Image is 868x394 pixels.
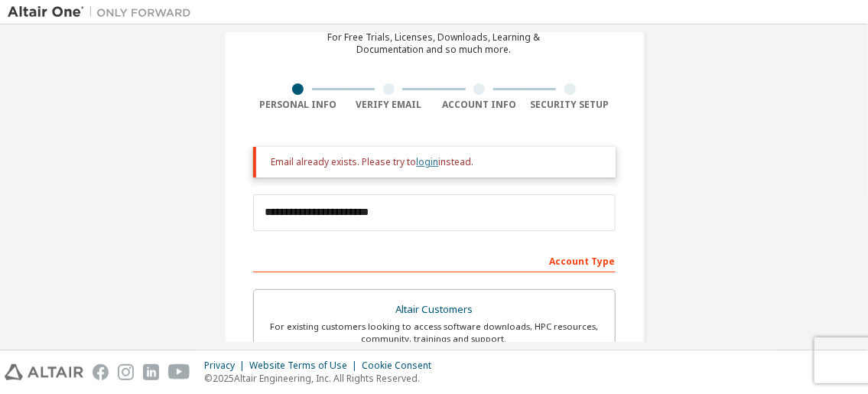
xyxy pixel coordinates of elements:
[417,155,439,168] a: login
[263,299,606,321] div: Altair Customers
[204,372,441,385] p: © 2025 Altair Engineering, Inc. All Rights Reserved.
[93,364,109,380] img: facebook.svg
[249,360,362,372] div: Website Terms of Use
[362,360,441,372] div: Cookie Consent
[434,99,525,111] div: Account Info
[525,99,616,111] div: Security Setup
[343,99,434,111] div: Verify Email
[271,156,603,168] div: Email already exists. Please try to instead.
[328,31,541,56] div: For Free Trials, Licenses, Downloads, Learning & Documentation and so much more.
[5,364,83,380] img: altair_logo.svg
[263,321,606,345] div: For existing customers looking to access software downloads, HPC resources, community, trainings ...
[253,248,616,272] div: Account Type
[253,99,344,111] div: Personal Info
[168,364,190,380] img: youtube.svg
[118,364,134,380] img: instagram.svg
[143,364,159,380] img: linkedin.svg
[204,360,249,372] div: Privacy
[8,5,199,20] img: Altair One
